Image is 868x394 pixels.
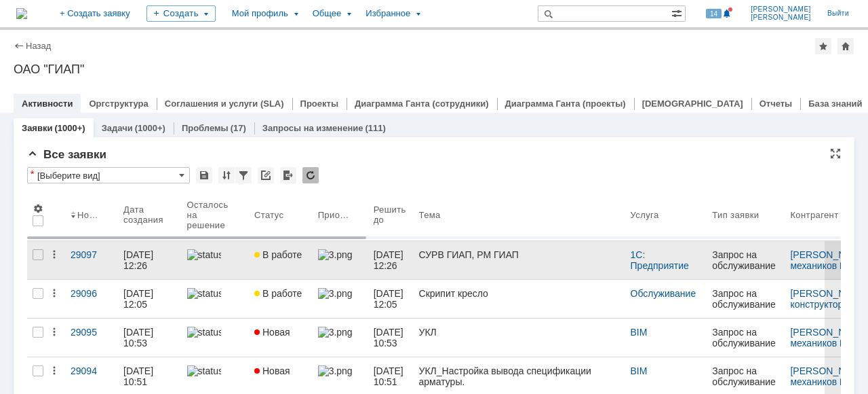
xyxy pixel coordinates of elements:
div: (1000+) [135,123,165,133]
a: statusbar-100 (1).png [182,241,249,279]
div: УКЛ_Настройка вывода спецификации арматуры. [419,365,620,387]
a: BIM [631,365,648,376]
a: Запрос на обслуживание [707,319,785,357]
th: Дата создания [118,189,182,241]
span: В работе [254,288,302,299]
div: Запрос на обслуживание [712,249,779,271]
span: Fwd: [24,12,54,26]
div: (111) [366,123,386,133]
a: Обслуживание [631,288,696,299]
a: Оргструктура [89,98,148,109]
div: Услуга [631,210,659,220]
div: Номер [77,210,102,220]
div: Действия [49,365,60,376]
div: Решить до [374,204,408,225]
a: Назад [26,41,51,51]
div: (1000+) [54,123,85,133]
img: statusbar-100 (1).png [187,249,221,260]
a: СУРВ ГИАП, РМ ГИАП [414,241,625,279]
div: Действия [49,249,60,260]
a: 1С: Предприятие [631,249,689,271]
strong: E.: [24,374,38,385]
a: [PERSON_NAME] [790,365,868,376]
div: 29096 [71,288,113,299]
th: Номер [65,189,118,241]
img: 3.png [318,327,352,338]
img: 3.png [318,288,352,299]
span: Настройки [33,203,43,214]
div: Тип заявки [712,210,759,220]
div: Сортировка... [218,167,235,183]
a: [DATE] 10:53 [368,319,414,357]
div: СУРВ ГИАП, РМ ГИАП [419,249,620,260]
th: Осталось на решение [182,189,249,241]
span: [DATE] 10:51 [374,365,406,387]
a: BIM [631,327,648,338]
a: Заявки [22,123,52,133]
img: 3.png [318,365,352,376]
a: Новая [249,319,313,357]
a: 3.png [313,241,368,279]
a: [PERSON_NAME][EMAIL_ADDRESS][DOMAIN_NAME] [41,374,315,385]
a: Задачи [102,123,133,133]
a: Запрос на обслуживание [707,241,785,279]
div: Запрос на обслуживание [712,288,779,310]
a: Запрос на обслуживание [707,280,785,318]
a: Соглашения и услуги (SLA) [165,98,284,109]
span: В работе [254,249,302,260]
span: [DATE] 12:26 [374,249,406,271]
div: ОАО "ГИАП" [14,62,854,76]
span: [DATE] 10:53 [374,327,406,348]
a: 3.png [313,280,368,318]
span: [PERSON_NAME] [751,14,811,22]
a: [DATE] 10:53 [118,319,182,357]
img: statusbar-100 (1).png [187,365,221,376]
a: В работе [249,241,313,279]
th: Тема [414,189,625,241]
div: [DATE] 10:51 [123,365,156,387]
span: Все заявки [27,148,106,161]
th: Услуга [625,189,707,241]
div: Скрипит кресло [419,288,620,299]
a: Перейти на домашнюю страницу [16,8,27,19]
div: Главный специалист Отдела оборудования, Управление "Оборудование", Дивизион "Технологии и крупные... [24,240,660,285]
strong: Т.: [24,344,37,356]
div: Настройки списка отличаются от сохраненных в виде [31,169,34,179]
img: statusbar-100 (1).png [187,288,221,299]
th: Статус [249,189,313,241]
img: 3.png [318,249,352,260]
a: [PERSON_NAME] [790,327,868,338]
div: Действия [49,288,60,299]
div: [DATE] 12:05 [123,288,156,310]
span: [DATE] 12:05 [374,288,406,310]
h1: HTTP Status 404 – Не найдено [5,10,681,28]
th: Тип заявки [707,189,785,241]
a: 29097 [65,241,118,279]
a: [DATE] 12:05 [118,280,182,318]
div: Осталось на решение [187,200,233,230]
div: Скопировать ссылку на список [258,167,274,183]
div: Действия [49,327,60,338]
div: Добавить в избранное [815,38,831,54]
div: 109028, [GEOGRAPHIC_DATA], [GEOGRAPHIC_DATA], [24,299,660,314]
div: УКЛ [419,327,620,338]
div: Запрос на обслуживание [712,365,779,387]
a: 3.png [313,319,368,357]
a: [DEMOGRAPHIC_DATA] [642,98,743,109]
div: [STREET_ADDRESS] [24,314,660,329]
a: Активности [22,98,73,109]
div: Тема [419,210,441,220]
button: Удалить [67,154,136,179]
span: Новая [254,365,290,376]
img: logo [16,8,27,19]
a: statusbar-100 (1).png [182,280,249,318]
div: На всю страницу [830,148,841,159]
a: Проблемы [182,123,229,133]
div: Сделать домашней страницей [837,38,854,54]
div: -- [24,226,660,240]
img: statusbar-100 (1).png [187,327,221,338]
a: Диаграмма Ганта (сотрудники) [355,98,489,109]
span: 14 [706,9,722,18]
strong: F.: [24,359,37,371]
span: [PERSON_NAME] [751,5,811,14]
